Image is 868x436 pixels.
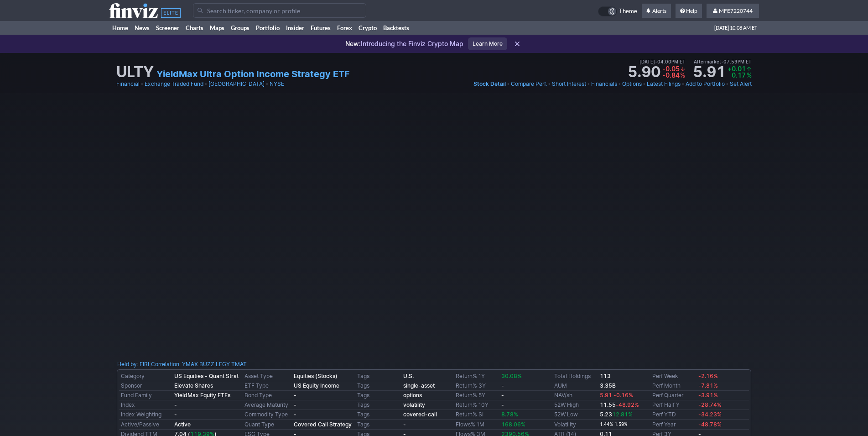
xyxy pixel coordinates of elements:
b: Elevate Shares [174,382,213,389]
span: [DATE] 04:00PM ET [639,58,686,66]
a: BUZZ [199,360,214,369]
td: 0.17 [728,72,746,79]
td: Flows% 1M [454,420,500,430]
a: Compare Perf. [511,79,547,89]
span: -28.74% [698,401,722,408]
td: Return% SI [454,410,500,420]
span: -48.78% [698,421,722,428]
span: MFE7220744 [719,7,753,14]
a: LFGY [216,360,230,369]
b: Covered Call Strategy [294,421,352,428]
a: covered-call [403,411,437,418]
a: [GEOGRAPHIC_DATA] [208,79,265,89]
span: 5.91 [600,392,612,399]
a: TMAT [231,360,247,369]
td: Total Holdings [552,372,598,381]
a: YieldMax Ultra Option Income Strategy ETF [156,68,350,80]
span: • [726,79,729,89]
td: % [680,72,686,79]
div: | : [149,360,247,369]
td: -0.84 [662,72,680,79]
a: Learn More [468,37,507,50]
span: • [643,79,646,89]
td: Volatility [552,420,598,430]
td: Asset Type [243,372,292,381]
a: MFE7220744 [707,4,759,18]
span: 12.81% [612,411,633,418]
td: Tags [355,420,401,430]
td: Average Maturity [243,400,292,410]
a: volatility [403,401,425,408]
td: Return% 3Y [454,381,500,391]
td: Commodity Type [243,410,292,420]
a: Futures [307,21,334,35]
a: Home [109,21,131,35]
td: % [746,72,752,79]
small: 1.44% 1.59% [600,422,628,427]
td: Perf Month [650,381,696,391]
td: Return% 1Y [454,372,500,381]
b: YieldMax Equity ETFs [174,392,230,399]
td: Quant Type [243,420,292,430]
a: Latest Filings [647,79,681,89]
b: - [403,421,406,428]
td: -0.05 [662,66,680,72]
div: : [117,360,149,369]
b: US Equity Income [294,382,339,389]
span: • [618,79,621,89]
td: Tags [355,400,401,410]
span: • [548,79,551,89]
span: • [721,59,723,64]
a: Set Alert [730,79,752,89]
td: Tags [355,381,401,391]
b: 3.35B [600,382,616,389]
a: NYSE [270,79,284,89]
a: Crypto [355,21,380,35]
span: 168.06% [501,421,525,428]
b: - [174,401,177,408]
span: -0.16% [613,392,633,399]
a: Backtests [380,21,412,35]
a: FIRI [140,360,149,369]
span: -3.91% [698,392,718,399]
span: -34.23% [698,411,722,418]
b: - [294,401,296,408]
span: • [140,79,144,89]
td: Index [119,400,172,410]
a: Screener [153,21,182,35]
a: Portfolio [253,21,283,35]
td: ETF Type [243,381,292,391]
b: - [501,401,504,408]
a: Correlation [151,361,179,368]
span: Stock Detail [473,80,506,87]
td: 52W Low [552,410,598,420]
span: • [587,79,590,89]
span: New: [345,40,361,47]
b: 5.23 [600,411,633,418]
a: Stock Detail [473,79,506,89]
b: 11.55 [600,401,639,408]
a: U.S. [403,373,414,379]
b: - [294,411,296,418]
span: -48.92% [616,401,639,408]
td: 52W High [552,400,598,410]
span: • [507,79,510,89]
span: • [655,59,657,64]
a: Held by [117,361,137,368]
span: Latest Filings [647,80,681,87]
td: Fund Family [119,391,172,400]
span: [DATE] 10:08 AM ET [714,21,757,35]
td: Tags [355,410,401,420]
span: -7.81% [698,382,718,389]
td: Bond Type [243,391,292,400]
a: Forex [334,21,355,35]
a: Insider [283,21,307,35]
td: Tags [355,391,401,400]
a: Exchange Traded Fund [145,79,203,89]
a: Add to Portfolio [686,79,725,89]
b: - [501,392,504,399]
a: single-asset [403,382,435,389]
